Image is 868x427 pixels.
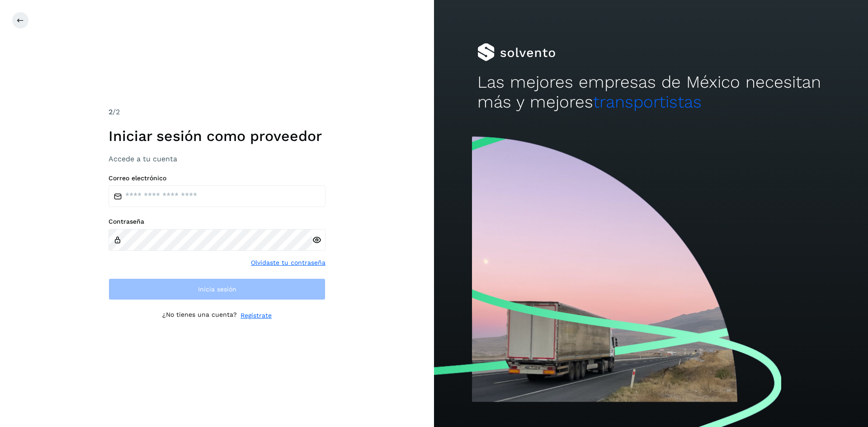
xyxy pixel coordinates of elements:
p: ¿No tienes una cuenta? [162,311,237,320]
label: Correo electrónico [108,174,325,182]
div: /2 [108,107,325,117]
label: Contraseña [108,218,325,225]
h2: Las mejores empresas de México necesitan más y mejores [477,72,825,113]
button: Inicia sesión [108,278,325,300]
h3: Accede a tu cuenta [108,155,325,163]
span: Inicia sesión [198,286,236,292]
a: Regístrate [241,311,272,320]
span: transportistas [593,92,702,112]
h1: Iniciar sesión como proveedor [108,127,325,145]
span: 2 [108,108,113,116]
a: Olvidaste tu contraseña [251,258,325,267]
